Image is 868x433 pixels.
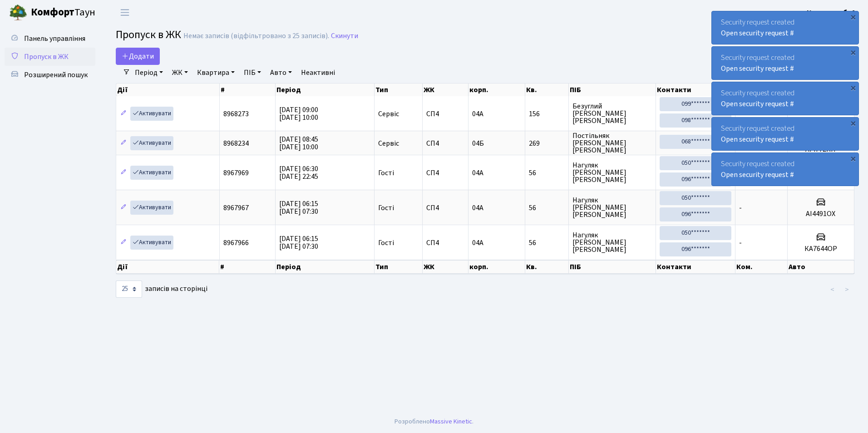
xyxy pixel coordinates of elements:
[426,169,464,177] span: СП4
[297,65,339,80] a: Неактивні
[378,140,399,147] span: Сервіс
[739,203,742,213] span: -
[529,169,565,177] span: 56
[430,417,472,426] a: Massive Kinetic
[721,64,794,74] a: Open security request #
[807,7,857,18] a: Консьєрж б. 4.
[423,84,469,96] th: ЖК
[529,140,565,147] span: 269
[721,134,794,144] a: Open security request #
[378,169,394,177] span: Гості
[378,110,399,118] span: Сервіс
[31,5,74,20] b: Комфорт
[219,260,276,274] th: #
[791,210,850,218] h5: АІ4491ОХ
[9,4,27,22] img: logo.png
[529,110,565,118] span: 156
[656,260,735,274] th: Контакти
[848,12,858,21] div: ×
[572,231,652,253] span: Нагуляк [PERSON_NAME] [PERSON_NAME]
[220,84,276,96] th: #
[116,48,160,65] a: Додати
[472,203,483,213] span: 04А
[279,199,318,216] span: [DATE] 06:15 [DATE] 07:30
[426,110,464,118] span: СП4
[472,138,484,148] span: 04Б
[276,84,374,96] th: Період
[848,154,858,163] div: ×
[24,34,85,44] span: Панель управління
[331,32,358,40] a: Скинути
[423,260,469,274] th: ЖК
[712,11,858,44] div: Security request created
[130,136,173,150] a: Активувати
[656,84,735,96] th: Контакти
[5,30,95,48] a: Панель управління
[848,48,858,57] div: ×
[807,8,857,18] b: Консьєрж б. 4.
[223,109,249,119] span: 8968273
[525,84,569,96] th: Кв.
[116,280,207,298] label: записів на сторінці
[572,103,652,124] span: Безуглий [PERSON_NAME] [PERSON_NAME]
[788,260,855,274] th: Авто
[223,138,249,148] span: 8968234
[472,168,483,178] span: 04А
[569,260,656,274] th: ПІБ
[113,5,136,20] button: Переключити навігацію
[24,70,88,80] span: Розширений пошук
[130,166,173,180] a: Активувати
[848,118,858,128] div: ×
[721,28,794,38] a: Open security request #
[529,239,565,246] span: 56
[24,52,69,62] span: Пропуск в ЖК
[223,203,249,213] span: 8967967
[240,65,265,80] a: ПІБ
[525,260,569,274] th: Кв.
[193,65,238,80] a: Квартира
[395,417,473,427] div: Розроблено .
[279,105,318,123] span: [DATE] 09:00 [DATE] 10:00
[572,162,652,183] span: Нагуляк [PERSON_NAME] [PERSON_NAME]
[131,65,167,80] a: Період
[276,260,374,274] th: Період
[739,238,742,248] span: -
[375,260,423,274] th: Тип
[183,32,329,40] div: Немає записів (відфільтровано з 25 записів).
[116,27,181,43] span: Пропуск в ЖК
[472,238,483,248] span: 04А
[426,204,464,212] span: СП4
[572,197,652,218] span: Нагуляк [PERSON_NAME] [PERSON_NAME]
[848,83,858,92] div: ×
[426,239,464,246] span: СП4
[5,48,95,66] a: Пропуск в ЖК
[279,164,318,182] span: [DATE] 06:30 [DATE] 22:45
[378,239,394,246] span: Гості
[712,82,858,115] div: Security request created
[5,66,95,84] a: Розширений пошук
[712,153,858,186] div: Security request created
[569,84,656,96] th: ПІБ
[712,47,858,79] div: Security request created
[223,168,249,178] span: 8967969
[721,170,794,180] a: Open security request #
[122,51,154,61] span: Додати
[529,204,565,212] span: 56
[279,234,318,251] span: [DATE] 06:15 [DATE] 07:30
[168,65,192,80] a: ЖК
[116,84,220,96] th: Дії
[378,204,394,212] span: Гості
[472,109,483,119] span: 04А
[116,280,142,298] select: записів на сторінці
[721,99,794,109] a: Open security request #
[130,107,173,121] a: Активувати
[375,84,423,96] th: Тип
[130,201,173,215] a: Активувати
[469,260,525,274] th: корп.
[223,238,249,248] span: 8967966
[116,260,219,274] th: Дії
[712,118,858,150] div: Security request created
[735,260,787,274] th: Ком.
[130,236,173,250] a: Активувати
[426,140,464,147] span: СП4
